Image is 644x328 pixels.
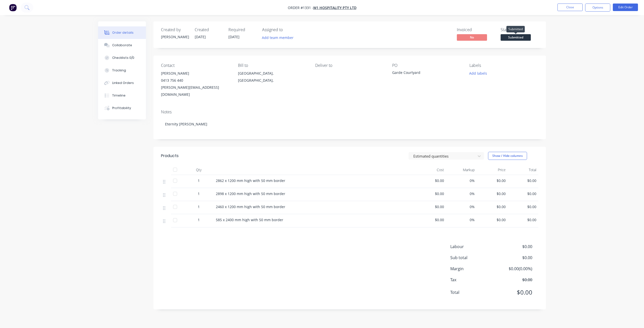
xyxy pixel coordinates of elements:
[469,63,538,68] div: Labels
[477,165,508,175] div: Price
[506,26,525,32] div: Submitted
[417,178,444,183] span: $0.00
[216,204,285,209] span: 2460 x 1200 mm high with 50 mm border
[450,244,495,250] span: Labour
[457,34,487,40] span: No
[262,27,312,32] div: Assigned to
[510,217,537,222] span: $0.00
[315,63,384,68] div: Deliver to
[161,110,538,114] div: Notes
[466,70,490,77] button: Add labels
[613,4,638,11] button: Edit Order
[392,63,461,68] div: PO
[510,191,537,196] span: $0.00
[238,70,307,86] div: [GEOGRAPHIC_DATA], [GEOGRAPHIC_DATA],
[216,178,285,183] span: 2862 x 1200 mm high with 50 mm border
[112,81,134,85] div: Linked Orders
[495,266,532,272] span: $0.00 ( 0.00 %)
[161,27,189,32] div: Created by
[9,4,17,11] img: Factory
[112,56,134,60] div: Checklists 0/0
[198,178,200,183] span: 1
[510,204,537,209] span: $0.00
[195,34,206,39] span: [DATE]
[288,5,313,10] span: Order #1331 -
[417,217,444,222] span: $0.00
[259,34,296,41] button: Add team member
[479,191,506,196] span: $0.00
[161,116,538,132] div: Eternity [PERSON_NAME]
[198,191,200,196] span: 1
[161,70,230,77] div: [PERSON_NAME]
[198,204,200,209] span: 1
[112,93,126,98] div: Timeline
[112,106,131,110] div: Profitability
[238,70,307,84] div: [GEOGRAPHIC_DATA], [GEOGRAPHIC_DATA],
[198,217,200,222] span: 1
[161,63,230,68] div: Contact
[585,4,610,12] button: Options
[450,277,495,283] span: Tax
[501,34,531,40] span: Submitted
[98,64,146,77] button: Tracking
[479,204,506,209] span: $0.00
[417,204,444,209] span: $0.00
[479,217,506,222] span: $0.00
[184,165,214,175] div: Qty
[313,5,356,10] a: W1 Hospitality PTY LTD
[557,4,583,11] button: Close
[446,165,477,175] div: Markup
[161,70,230,98] div: [PERSON_NAME]0413 756 440[PERSON_NAME][EMAIL_ADDRESS][DOMAIN_NAME]
[262,34,296,41] button: Add team member
[415,165,446,175] div: Cost
[450,289,495,295] span: Total
[161,153,179,159] div: Products
[98,89,146,102] button: Timeline
[450,266,495,272] span: Margin
[161,34,189,39] div: [PERSON_NAME]
[112,30,134,35] div: Order details
[495,288,532,297] span: $0.00
[216,191,285,196] span: 2898 x 1200 mm high with 50 mm border
[448,217,475,222] span: 0%
[228,34,239,39] span: [DATE]
[501,34,531,42] button: Submitted
[450,255,495,261] span: Sub total
[238,63,307,68] div: Bill to
[457,27,495,32] div: Invoiced
[228,27,256,32] div: Required
[98,52,146,64] button: Checklists 0/0
[112,43,132,48] div: Collaborate
[448,178,475,183] span: 0%
[488,152,527,160] button: Show / Hide columns
[195,27,222,32] div: Created
[479,178,506,183] span: $0.00
[112,68,126,73] div: Tracking
[510,178,537,183] span: $0.00
[495,255,532,261] span: $0.00
[161,77,230,84] div: 0413 756 440
[448,191,475,196] span: 0%
[495,244,532,250] span: $0.00
[98,26,146,39] button: Order details
[501,27,538,32] div: Status
[216,217,283,222] span: 585 x 2400 mm high with 50 mm border
[161,84,230,98] div: [PERSON_NAME][EMAIL_ADDRESS][DOMAIN_NAME]
[417,191,444,196] span: $0.00
[392,70,455,77] div: Garde Courtyard
[495,277,532,283] span: $0.00
[448,204,475,209] span: 0%
[98,102,146,114] button: Profitability
[98,39,146,52] button: Collaborate
[98,77,146,89] button: Linked Orders
[508,165,539,175] div: Total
